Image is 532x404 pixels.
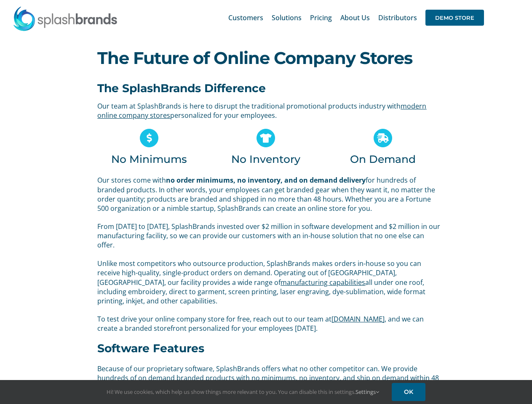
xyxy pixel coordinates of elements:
a: Settings [356,388,379,396]
nav: Main Menu [228,4,484,31]
h3: No Inventory [214,151,318,167]
strong: no order minimums, no inventory, and on demand delivery [166,175,366,185]
p: Our team at SplashBrands is here to disrupt the traditional promotional products industry with pe... [97,101,441,120]
span: Pricing [310,14,332,21]
a: [DOMAIN_NAME] [331,314,385,324]
span: DEMO STORE [425,10,484,26]
h3: No Minimums [97,151,201,167]
a: Distributors [378,4,417,31]
a: DEMO STORE [425,4,484,31]
p: Unlike most competitors who outsource production, SplashBrands makes orders in-house so you can r... [97,259,441,306]
h1: The Future of Online Company Stores [97,50,434,66]
p: To test drive your online company store for free, reach out to our team at , and we can create a ... [97,314,441,333]
a: modern online company stores [97,101,426,120]
p: From [DATE] to [DATE], SplashBrands invested over $2 million in software development and $2 milli... [97,222,441,250]
a: Pricing [310,4,332,31]
a: OK [392,383,425,401]
h3: On Demand [331,151,434,167]
b: Software Features [97,341,204,355]
span: About Us [340,14,370,21]
span: Distributors [378,14,417,21]
img: SplashBrands.com Logo [13,6,118,31]
span: Customers [228,14,263,21]
a: Customers [228,4,263,31]
a: manufacturing capabilities [281,278,365,287]
b: The SplashBrands Difference [97,81,266,95]
p: Our stores come with for hundreds of branded products. In other words, your employees can get bra... [97,175,441,213]
span: Solutions [272,14,302,21]
span: Hi! We use cookies, which help us show things more relevant to you. You can disable this in setti... [107,388,379,396]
